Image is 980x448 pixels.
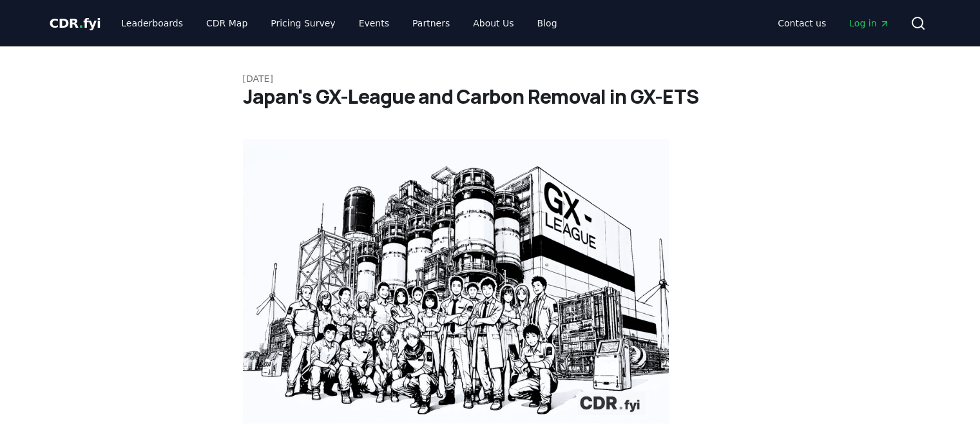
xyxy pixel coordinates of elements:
[50,14,101,32] a: CDR.fyi
[79,15,83,31] span: .
[243,72,738,85] p: [DATE]
[767,12,899,35] nav: Main
[196,12,258,35] a: CDR Map
[243,139,669,424] img: blog post image
[349,12,399,35] a: Events
[260,12,345,35] a: Pricing Survey
[111,12,193,35] a: Leaderboards
[50,15,101,31] span: CDR fyi
[111,12,567,35] nav: Main
[767,12,836,35] a: Contact us
[849,17,889,30] span: Log in
[243,85,738,108] h1: Japan's GX-League and Carbon Removal in GX-ETS
[839,12,899,35] a: Log in
[527,12,568,35] a: Blog
[402,12,460,35] a: Partners
[463,12,524,35] a: About Us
